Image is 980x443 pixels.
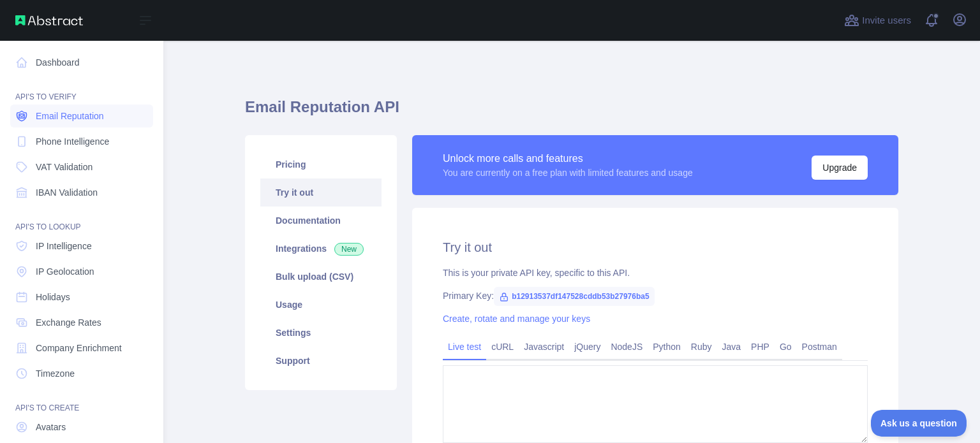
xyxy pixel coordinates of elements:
a: Java [717,337,746,357]
iframe: Toggle Customer Support [871,410,967,437]
a: Company Enrichment [10,337,153,359]
span: Company Enrichment [36,342,122,354]
a: Integrations New [260,235,382,263]
span: Timezone [36,367,75,380]
span: Holidays [36,291,70,303]
a: Phone Intelligence [10,130,153,153]
a: Documentation [260,207,382,235]
div: Unlock more calls and features [443,151,693,166]
h2: Try it out [443,238,868,256]
a: Pricing [260,150,382,178]
span: Avatars [36,421,66,433]
a: cURL [486,337,519,357]
span: IBAN Validation [36,186,98,199]
a: Timezone [10,362,153,385]
a: Exchange Rates [10,311,153,334]
a: IP Geolocation [10,260,153,283]
a: Bulk upload (CSV) [260,263,382,291]
span: New [334,243,364,256]
div: This is your private API key, specific to this API. [443,266,868,279]
a: IP Intelligence [10,235,153,258]
a: Go [775,337,797,357]
a: Postman [797,337,842,357]
a: Avatars [10,416,153,439]
span: b12913537df147528cddb53b27976ba5 [494,287,654,306]
button: Invite users [842,10,914,31]
div: Primary Key: [443,289,868,302]
span: IP Intelligence [36,240,92,252]
a: NodeJS [605,337,648,357]
span: VAT Validation [36,161,93,173]
a: Holidays [10,286,153,309]
div: API'S TO VERIFY [10,76,153,102]
a: Email Reputation [10,105,153,127]
a: Dashboard [10,51,153,74]
a: Settings [260,319,382,347]
a: IBAN Validation [10,181,153,204]
a: Live test [443,337,486,357]
span: Exchange Rates [36,316,101,329]
span: Phone Intelligence [36,135,109,148]
a: PHP [746,337,775,357]
span: Invite users [862,13,911,28]
div: API'S TO LOOKUP [10,207,153,232]
div: You are currently on a free plan with limited features and usage [443,166,693,179]
a: Support [260,347,382,375]
a: VAT Validation [10,156,153,178]
a: Try it out [260,178,382,207]
a: Create, rotate and manage your keys [443,314,590,324]
img: Abstract API [15,15,83,25]
a: Usage [260,291,382,319]
a: Python [648,337,686,357]
a: Ruby [686,337,717,357]
h1: Email Reputation API [245,97,898,127]
span: Email Reputation [36,110,104,122]
a: Javascript [519,337,569,357]
div: API'S TO CREATE [10,388,153,413]
button: Upgrade [812,156,868,180]
a: jQuery [569,337,605,357]
span: IP Geolocation [36,265,94,278]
